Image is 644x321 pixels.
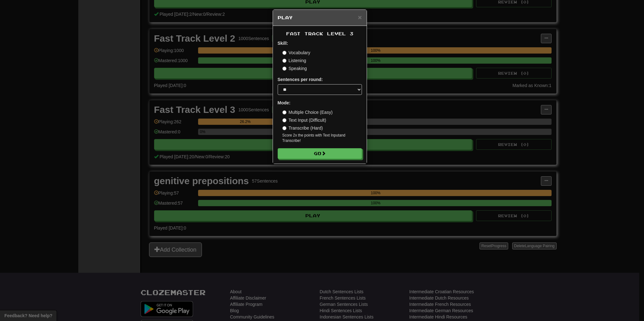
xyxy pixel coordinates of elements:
[358,14,362,21] span: ×
[278,100,291,105] strong: Mode:
[282,109,333,115] label: Multiple Choice (Easy)
[282,133,362,143] small: Score 2x the points with Text Input and Transcribe !
[282,51,286,55] input: Vocabulary
[282,117,326,123] label: Text Input (Difficult)
[278,15,362,21] h5: Play
[282,59,286,63] input: Listening
[278,76,323,83] label: Sentences per round:
[282,65,307,72] label: Speaking
[282,67,286,71] input: Speaking
[282,125,323,131] label: Transcribe (Hard)
[358,14,362,20] button: Close
[286,31,353,36] span: Fast Track Level 3
[282,57,306,64] label: Listening
[282,110,286,114] input: Multiple Choice (Easy)
[278,148,362,159] button: Go
[278,41,288,46] strong: Skill:
[282,118,286,122] input: Text Input (Difficult)
[282,126,286,130] input: Transcribe (Hard)
[282,50,310,56] label: Vocabulary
